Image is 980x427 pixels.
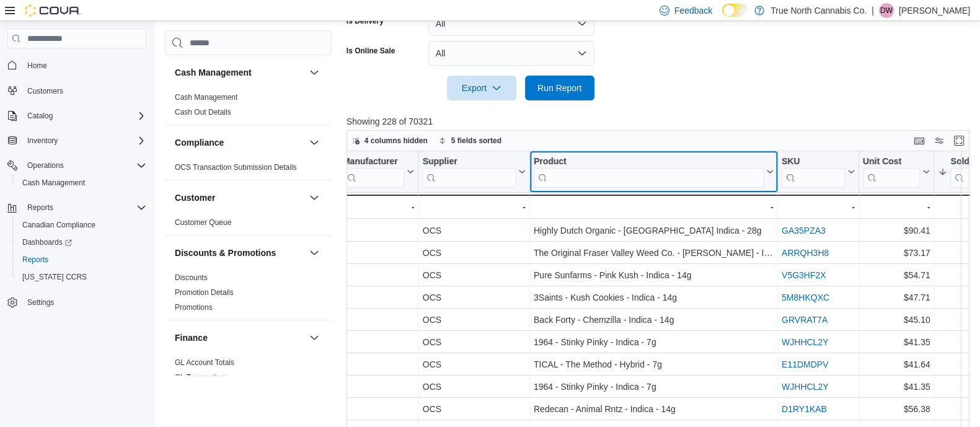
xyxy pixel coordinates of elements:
[175,274,208,283] a: Discounts
[434,133,506,148] button: 5 fields sorted
[12,174,151,191] button: Cash Management
[454,76,509,100] span: Export
[862,358,930,372] div: $41.64
[17,175,146,190] span: Cash Management
[862,246,930,261] div: $73.17
[533,246,773,261] div: The Original Fraser Valley Weed Co. - [PERSON_NAME] - Indica - 28g
[428,41,594,66] button: All
[781,338,828,348] a: WJHHCL2Y
[533,200,773,214] div: -
[175,137,224,149] h3: Compliance
[307,66,322,81] button: Cash Management
[862,313,930,328] div: $45.10
[781,249,828,258] a: ARRQH3H8
[22,220,95,230] span: Canadian Compliance
[165,216,332,236] div: Customer
[781,156,844,188] div: SKU URL
[422,156,515,188] div: Supplier
[175,332,208,345] h3: Finance
[525,76,594,100] button: Run Report
[175,247,276,260] h3: Discounts & Promotions
[2,82,151,100] button: Customers
[307,136,322,151] button: Compliance
[22,158,69,173] button: Operations
[22,133,63,148] button: Inventory
[862,268,930,283] div: $54.71
[862,291,930,306] div: $47.71
[674,4,712,17] span: Feedback
[422,402,525,417] div: OCS
[175,332,304,345] button: Finance
[422,335,525,350] div: OCS
[537,82,582,94] span: Run Report
[451,136,501,146] span: 5 fields sorted
[781,293,829,303] a: 5M8HKQXC
[533,268,773,283] div: Pure Sunfarms - Pink Kush - Indica - 14g
[533,335,773,350] div: 1964 - Stinky Pinky - Indica - 7g
[342,156,414,188] button: Manufacturer
[27,203,53,213] span: Reports
[781,226,825,236] a: GA35PZA3
[175,304,213,312] a: Promotions
[17,270,92,284] a: [US_STATE] CCRS
[17,218,146,232] span: Canadian Compliance
[422,246,525,261] div: OCS
[422,156,525,188] button: Supplier
[347,16,384,26] label: Is Delivery
[27,161,64,170] span: Operations
[12,216,151,234] button: Canadian Compliance
[175,374,229,382] a: GL Transactions
[862,402,930,417] div: $56.38
[2,293,151,311] button: Settings
[12,268,151,286] button: [US_STATE] CCRS
[899,3,970,18] p: [PERSON_NAME]
[22,272,87,282] span: [US_STATE] CCRS
[175,108,231,118] span: Cash Out Details
[422,268,525,283] div: OCS
[781,360,828,370] a: E11DMDPV
[175,358,234,368] span: GL Account Totals
[872,3,874,18] p: |
[22,133,146,148] span: Inventory
[12,234,151,251] a: Dashboards
[781,156,844,168] div: SKU
[17,270,146,284] span: Washington CCRS
[22,84,68,99] a: Customers
[175,192,215,205] h3: Customer
[165,90,332,125] div: Cash Management
[912,133,927,148] button: Keyboard shortcuts
[27,297,54,307] span: Settings
[862,156,920,188] div: Unit Cost
[880,3,893,18] span: DW
[175,137,304,149] button: Compliance
[781,315,827,325] a: GRVRAT7A
[428,11,594,36] button: All
[22,295,59,310] a: Settings
[22,294,146,310] span: Settings
[533,380,773,395] div: 1964 - Stinky Pinky - Indica - 7g
[347,46,395,56] label: Is Online Sale
[862,335,930,350] div: $41.35
[175,273,208,283] span: Discounts
[879,3,894,18] div: Dane Wojtowicz
[307,246,322,261] button: Discounts & Promotions
[533,313,773,328] div: Back Forty - Chemzilla - Indica - 14g
[533,224,773,239] div: Highly Dutch Organic - [GEOGRAPHIC_DATA] Indica - 28g
[27,61,47,71] span: Home
[17,235,146,250] span: Dashboards
[342,156,404,168] div: Manufacturer
[533,358,773,372] div: TICAL - The Method - Hybrid - 7g
[22,200,146,215] span: Reports
[422,224,525,239] div: OCS
[862,156,920,168] div: Unit Cost
[2,132,151,149] button: Inventory
[22,158,146,173] span: Operations
[447,76,516,100] button: Export
[175,164,297,172] a: OCS Transaction Submission Details
[347,133,433,148] button: 4 columns hidden
[12,251,151,268] button: Reports
[862,156,930,188] button: Unit Cost
[175,373,229,383] span: GL Transactions
[533,156,763,168] div: Product
[347,115,976,128] p: Showing 228 of 70321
